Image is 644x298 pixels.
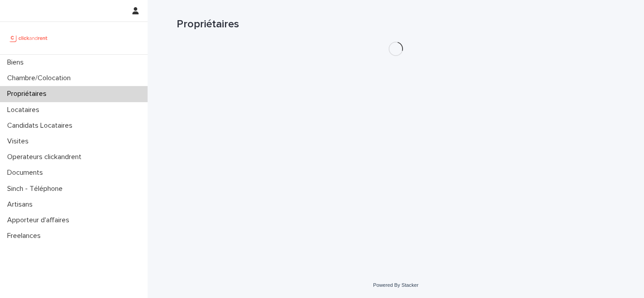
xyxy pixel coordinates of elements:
p: Sinch - Téléphone [4,185,70,193]
p: Chambre/Colocation [4,74,78,82]
p: Operateurs clickandrent [4,153,89,161]
p: Visites [4,137,36,146]
p: Propriétaires [4,90,54,98]
p: Documents [4,168,50,177]
p: Candidats Locataires [4,121,80,130]
a: Powered By Stacker [373,282,418,288]
h1: Propriétaires [177,18,615,31]
p: Locataires [4,106,47,114]
img: UCB0brd3T0yccxBKYDjQ [7,29,51,47]
p: Artisans [4,200,40,209]
p: Biens [4,58,31,67]
p: Freelances [4,232,48,240]
p: Apporteur d'affaires [4,216,76,225]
